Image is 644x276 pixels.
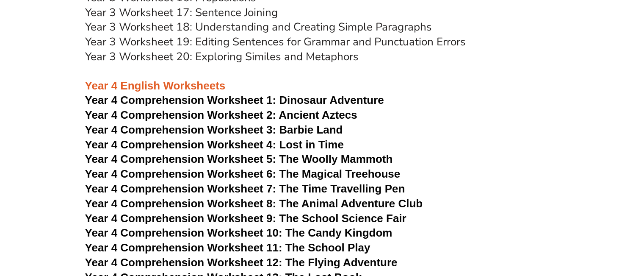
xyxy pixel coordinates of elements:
a: Year 4 Comprehension Worksheet 1: Dinosaur Adventure [85,94,384,106]
a: Year 4 Comprehension Worksheet 3: Barbie Land [85,123,343,136]
a: Year 3 Worksheet 19: Editing Sentences for Grammar and Punctuation Errors [85,34,466,49]
h3: Year 4 English Worksheets [85,64,559,93]
a: Year 4 Comprehension Worksheet 9: The School Science Fair [85,212,406,225]
a: Year 3 Worksheet 20: Exploring Similes and Metaphors [85,49,359,64]
a: Year 4 Comprehension Worksheet 7: The Time Travelling Pen [85,182,405,195]
a: Year 4 Comprehension Worksheet 5: The Woolly Mammoth [85,153,393,165]
a: Year 4 Comprehension Worksheet 12: The Flying Adventure [85,256,398,269]
a: Year 4 Comprehension Worksheet 6: The Magical Treehouse [85,167,401,180]
a: Year 4 Comprehension Worksheet 8: The Animal Adventure Club [85,197,423,210]
span: Dinosaur Adventure [279,94,384,106]
a: Year 4 Comprehension Worksheet 4: Lost in Time [85,138,344,151]
a: Year 4 Comprehension Worksheet 11: The School Play [85,241,370,254]
a: Year 4 Comprehension Worksheet 10: The Candy Kingdom [85,226,392,239]
a: Year 4 Comprehension Worksheet 2: Ancient Aztecs [85,109,357,121]
iframe: Chat Widget [503,181,644,276]
a: Year 3 Worksheet 17: Sentence Joining [85,5,278,20]
a: Year 3 Worksheet 18: Understanding and Creating Simple Paragraphs [85,20,432,34]
span: Year 4 Comprehension Worksheet 1: [85,94,276,106]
